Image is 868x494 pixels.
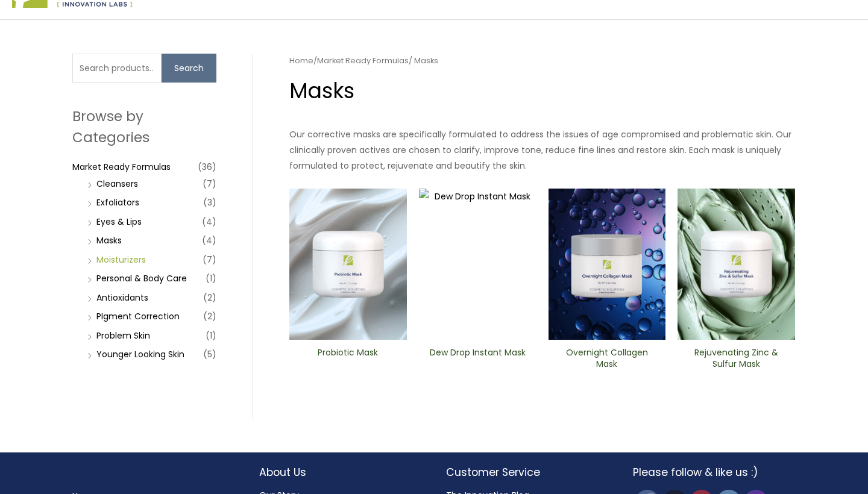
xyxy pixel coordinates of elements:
a: Cleansers [96,178,138,190]
h2: Overnight Collagen Mask [558,347,655,370]
a: Home [289,55,313,66]
a: Probiotic Mask [300,347,397,374]
input: Search products… [72,54,162,83]
span: (7) [203,251,216,268]
a: Rejuvenating Zinc & Sulfur ​Mask [688,347,785,374]
img: Dew Drop Instant Mask [419,189,536,340]
a: Masks [96,234,122,246]
h2: Dew Drop Instant Mask [429,347,526,370]
span: (3) [203,194,216,211]
h2: About Us [259,464,422,480]
img: Overnight Collagen Mask [549,189,666,340]
a: Eyes & Lips [96,216,142,228]
a: Personal & Body Care [96,272,187,284]
h2: Customer Service [446,464,609,480]
a: Younger Looking Skin [96,348,184,360]
a: Dew Drop Instant Mask [429,347,526,374]
a: Moisturizers [96,254,146,266]
span: (4) [202,232,216,249]
span: (7) [203,175,216,192]
span: (4) [202,213,216,230]
h2: Please follow & like us :) [633,464,796,480]
span: (1) [206,270,216,287]
h2: Rejuvenating Zinc & Sulfur ​Mask [688,347,785,370]
a: Exfoliators [96,196,139,208]
h1: Masks [289,76,795,105]
a: Market Ready Formulas [317,55,409,66]
nav: Breadcrumb [289,54,795,68]
p: Our corrective masks are specifically formulated to address the issues of age compromised and pro... [289,127,795,174]
button: Search [162,54,216,83]
a: Overnight Collagen Mask [558,347,655,374]
span: (36) [198,158,216,175]
span: (2) [203,289,216,306]
a: Market Ready Formulas [72,161,171,173]
img: Probiotic Mask [289,189,407,340]
h2: Probiotic Mask [300,347,397,370]
span: (2) [203,308,216,325]
img: Rejuvenating Zinc & Sulfur ​Mask [678,189,795,340]
a: Antioxidants [96,292,148,304]
a: PIgment Correction [96,310,180,322]
h2: Browse by Categories [72,106,216,147]
span: (5) [203,346,216,363]
span: (1) [206,327,216,344]
a: Problem Skin [96,330,150,342]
